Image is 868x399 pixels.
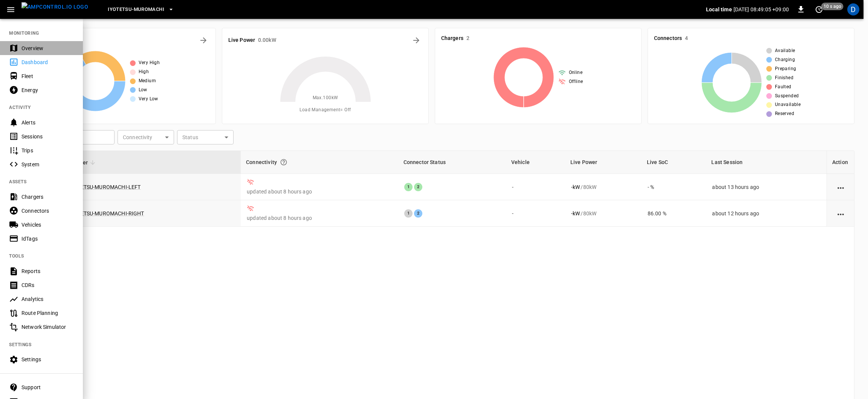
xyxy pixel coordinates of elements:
div: Support [21,384,74,391]
div: Overview [21,45,74,52]
div: IdTags [21,235,74,242]
div: Connectors [21,207,74,215]
div: Vehicles [21,221,74,229]
div: Fleet [21,72,74,80]
div: Sessions [21,133,74,140]
p: [DATE] 08:49:05 +09:00 [734,6,789,13]
div: CDRs [21,281,74,289]
button: set refresh interval [813,3,825,15]
div: Trips [21,147,74,154]
span: 10 s ago [821,3,844,10]
div: Reports [21,267,74,275]
span: Iyotetsu-Muromachi [108,5,164,14]
div: Chargers [21,193,74,201]
img: ampcontrol.io logo [21,2,88,12]
div: Analytics [21,295,74,303]
p: Local time [706,6,732,13]
div: System [21,161,74,168]
div: Alerts [21,119,74,126]
div: Settings [21,356,74,363]
div: Network Simulator [21,323,74,331]
div: Route Planning [21,309,74,317]
div: Energy [21,86,74,94]
div: profile-icon [847,3,859,15]
div: Dashboard [21,58,74,66]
